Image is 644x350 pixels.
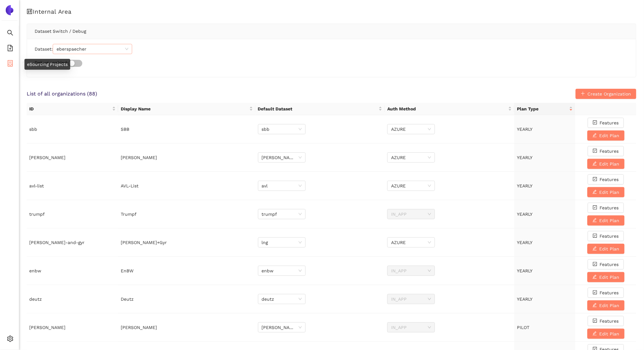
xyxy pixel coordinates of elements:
td: YEARLY [514,257,575,285]
button: check-squareFeatures [588,259,624,269]
h1: Internal Area [27,8,636,16]
span: deutz [262,294,302,304]
span: Edit Plan [600,302,620,309]
button: check-squareFeatures [588,146,624,156]
span: Features [600,289,619,296]
span: check-square [593,318,597,324]
button: editEdit Plan [587,244,625,254]
td: [PERSON_NAME]-and-gyr [27,228,118,257]
th: this column's title is Default Dataset,this column is sortable [255,103,385,115]
span: check-square [593,177,597,182]
span: Features [600,261,619,268]
button: editEdit Plan [587,329,625,339]
span: check-square [593,290,597,295]
button: check-squareFeatures [588,316,624,326]
span: brose [262,153,302,162]
button: plusCreate Organization [576,89,636,99]
span: container [7,58,13,71]
span: check-square [593,234,597,239]
td: [PERSON_NAME] [27,313,118,342]
span: avl [262,181,302,191]
button: check-squareFeatures [588,203,624,213]
span: edit [593,275,597,280]
td: enbw [27,257,118,285]
span: Features [600,204,619,211]
span: IN_APP [391,209,431,219]
td: YEARLY [514,115,575,143]
button: check-squareFeatures [588,288,624,298]
td: Trumpf [118,200,255,228]
td: [PERSON_NAME]+Gyr [118,228,255,257]
span: AZURE [391,124,431,134]
td: YEARLY [514,228,575,257]
button: editEdit Plan [587,130,625,141]
button: editEdit Plan [587,159,625,169]
td: YEARLY [514,143,575,172]
td: YEARLY [514,172,575,200]
button: check-squareFeatures [588,231,624,241]
span: AZURE [391,181,431,191]
span: IN_APP [391,323,431,332]
td: YEARLY [514,200,575,228]
span: edit [593,161,597,166]
td: [PERSON_NAME] [27,143,118,172]
span: Edit Plan [600,330,620,337]
span: Features [600,233,619,240]
span: lng [262,238,302,247]
span: Edit Plan [600,274,620,281]
span: Create Organization [588,90,631,97]
th: this column's title is Auth Method,this column is sortable [385,103,514,115]
span: Edit Plan [600,217,620,224]
span: List of all organizations ( 88 ) [27,90,97,97]
button: editEdit Plan [587,300,625,311]
span: check-square [593,262,597,267]
div: eSourcing Projects [24,59,70,70]
span: check-square [593,120,597,125]
span: edit [593,303,597,308]
td: YEARLY [514,285,575,313]
span: AZURE [391,238,431,247]
span: edit [593,218,597,223]
button: editEdit Plan [587,187,625,197]
span: edit [593,331,597,336]
span: control [27,9,33,15]
span: search [7,27,13,40]
td: deutz [27,285,118,313]
td: [PERSON_NAME] [118,143,255,172]
span: Features [600,318,619,325]
span: AZURE [391,153,431,162]
span: enbw [262,266,302,276]
button: check-squareFeatures [588,174,624,185]
span: setting [7,333,13,346]
span: trumpf [262,209,302,219]
span: Edit Plan [600,132,620,139]
span: IN_APP [391,294,431,304]
span: Features [600,148,619,155]
td: sbb [27,115,118,143]
span: plus [581,91,585,96]
td: AVL-List [118,172,255,200]
span: check-square [593,149,597,154]
span: ID [29,105,111,112]
span: Edit Plan [600,245,620,252]
span: Plan Type [517,105,568,112]
span: edit [593,190,597,195]
span: sbb [262,124,302,134]
span: eberspaecher [57,44,128,54]
span: Features [600,119,619,126]
img: Logo [4,5,15,15]
td: avl-list [27,172,118,200]
span: Edit Plan [600,189,620,196]
button: editEdit Plan [587,215,625,226]
span: Features [600,176,619,183]
th: this column's title is Display Name,this column is sortable [118,103,255,115]
div: Dataset: [35,44,628,54]
td: Deutz [118,285,255,313]
span: Edit Plan [600,160,620,167]
span: check-square [593,205,597,210]
td: [PERSON_NAME] [118,313,255,342]
span: Display Name [121,105,248,112]
button: editEdit Plan [587,272,625,282]
span: edit [593,246,597,251]
span: edit [593,133,597,138]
